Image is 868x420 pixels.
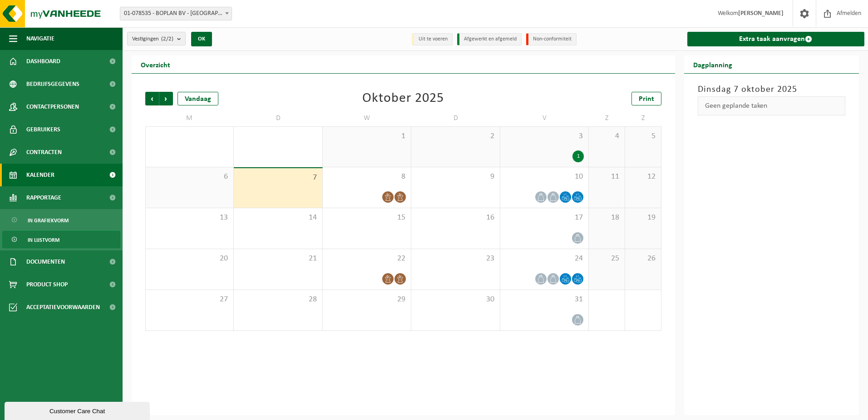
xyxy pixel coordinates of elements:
span: 12 [630,172,656,182]
span: Bedrijfsgegevens [26,73,79,95]
div: Geen geplande taken [698,96,846,115]
span: In lijstvorm [28,231,59,249]
div: Oktober 2025 [362,92,444,105]
button: OK [191,32,212,46]
count: (2/2) [161,36,173,42]
span: 11 [593,172,620,182]
span: 8 [327,172,406,182]
span: 15 [327,213,406,223]
span: Kalender [26,164,54,186]
strong: [PERSON_NAME] [738,10,784,17]
span: Vorige [145,92,159,105]
span: 13 [150,213,229,223]
td: D [234,110,322,126]
span: Volgende [159,92,173,105]
span: 30 [416,295,495,305]
iframe: chat widget [5,400,152,420]
div: 1 [572,150,584,162]
span: Contactpersonen [26,95,79,118]
span: 19 [630,213,656,223]
span: 23 [416,254,495,264]
td: Z [589,110,625,126]
span: 29 [327,295,406,305]
span: Contracten [26,141,62,164]
span: 28 [238,295,317,305]
span: Documenten [26,250,65,273]
span: 21 [238,254,317,264]
li: Uit te voeren [412,33,453,45]
a: Print [631,92,661,105]
h2: Dagplanning [684,55,741,73]
span: Print [639,95,654,103]
span: 22 [327,254,406,264]
span: 24 [505,254,584,264]
a: In lijstvorm [2,231,120,248]
a: Extra taak aanvragen [687,32,865,46]
span: 27 [150,295,229,305]
span: 10 [505,172,584,182]
span: Rapportage [26,186,61,209]
span: 1 [327,131,406,141]
td: V [500,110,589,126]
span: Gebruikers [26,118,60,141]
h3: Dinsdag 7 oktober 2025 [698,83,846,96]
li: Afgewerkt en afgemeld [457,33,522,45]
span: 7 [238,173,317,183]
span: Vestigingen [132,32,173,46]
span: 9 [416,172,495,182]
td: D [411,110,500,126]
span: 2 [416,131,495,141]
span: 18 [593,213,620,223]
span: 26 [630,254,656,264]
span: Dashboard [26,50,60,73]
span: 01-078535 - BOPLAN BV - MOORSELE [120,7,232,20]
span: 3 [505,131,584,141]
span: Navigatie [26,27,54,50]
td: Z [625,110,661,126]
h2: Overzicht [132,55,179,73]
span: 5 [630,131,656,141]
div: Vandaag [178,92,218,105]
span: 01-078535 - BOPLAN BV - MOORSELE [120,7,232,20]
a: In grafiekvorm [2,211,120,229]
td: M [145,110,234,126]
span: 25 [593,254,620,264]
span: In grafiekvorm [28,212,69,229]
span: 6 [150,172,229,182]
span: 20 [150,254,229,264]
span: 14 [238,213,317,223]
span: Product Shop [26,273,68,296]
button: Vestigingen(2/2) [127,32,186,45]
li: Non-conformiteit [526,33,577,45]
span: 16 [416,213,495,223]
span: Acceptatievoorwaarden [26,296,100,319]
span: 31 [505,295,584,305]
span: 4 [593,131,620,141]
td: W [323,110,411,126]
span: 17 [505,213,584,223]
